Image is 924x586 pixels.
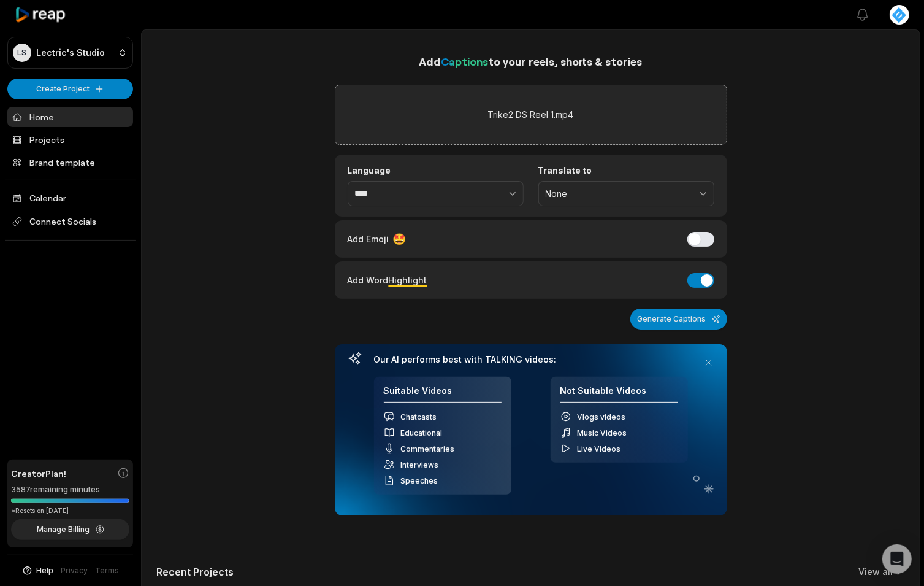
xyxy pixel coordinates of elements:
span: None [546,188,690,199]
span: Highlight [389,275,427,285]
h1: Add to your reels, shorts & stories [335,53,727,70]
button: Help [21,565,54,576]
span: Music Videos [578,428,627,438]
a: Privacy [61,565,88,576]
span: Creator Plan! [11,467,66,480]
div: 3587 remaining minutes [11,484,129,496]
a: Calendar [7,188,133,208]
span: Educational [401,428,443,438]
label: Translate to [538,165,714,176]
span: Chatcasts [401,412,437,422]
button: None [538,181,714,207]
button: Create Project [7,79,133,99]
div: Open Intercom Messenger [882,544,912,574]
span: Vlogs videos [578,412,626,422]
span: 🤩 [393,231,407,247]
span: Help [37,565,54,576]
button: Manage Billing [11,519,129,540]
span: Captions [441,55,489,68]
span: Interviews [401,460,439,469]
a: Terms [96,565,120,576]
label: Trike2 DS Reel 1.mp4 [488,107,574,122]
span: Live Videos [578,444,621,453]
a: Home [7,107,133,127]
h3: Our AI performs best with TALKING videos: [374,354,688,365]
h2: Recent Projects [156,566,234,578]
button: Generate Captions [630,309,727,330]
a: Projects [7,129,133,150]
span: Connect Socials [7,210,133,233]
p: Lectric's Studio [36,47,105,58]
h4: Not Suitable Videos [560,385,678,403]
span: Add Emoji [348,233,389,245]
div: LS [13,44,31,62]
h4: Suitable Videos [384,385,502,403]
span: Commentaries [401,444,455,453]
div: *Resets on [DATE] [11,506,129,515]
label: Language [348,165,524,176]
span: Speeches [401,476,438,485]
a: View all [858,566,893,578]
div: Add Word [348,272,427,288]
a: Brand template [7,152,133,172]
